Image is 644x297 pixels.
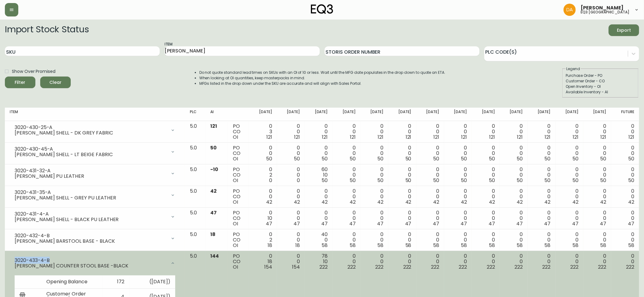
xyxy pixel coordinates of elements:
[233,145,244,162] div: PO CO
[444,108,472,121] th: [DATE]
[297,177,300,184] span: 0
[337,210,355,227] div: 0 0
[349,220,356,227] span: 47
[600,242,606,249] span: 58
[211,188,217,195] span: 42
[433,134,439,141] span: 121
[616,145,634,162] div: 0 0
[616,253,634,270] div: 0 0
[254,188,272,205] div: 0 0
[310,253,328,270] div: 78 10
[560,188,578,205] div: 0 0
[421,232,439,248] div: 0 0
[233,263,238,270] span: OI
[528,108,555,121] th: [DATE]
[532,253,550,270] div: 0 0
[461,242,467,249] span: 58
[566,66,581,72] legend: Legend
[489,177,495,184] span: 50
[277,108,305,121] th: [DATE]
[628,134,634,141] span: 121
[421,210,439,227] div: 0 0
[560,253,578,270] div: 0 0
[403,263,411,270] span: 222
[185,108,205,121] th: PLC
[616,232,634,248] div: 0 0
[365,232,383,248] div: 0 0
[560,232,578,248] div: 0 0
[254,123,272,140] div: 0 3
[545,242,551,249] span: 58
[477,167,495,183] div: 0 0
[15,263,167,269] div: [PERSON_NAME] COUNTER STOOL BASE -BLACK
[560,167,578,183] div: 0 0
[45,79,66,86] span: Clear
[421,167,439,183] div: 0 0
[505,167,523,183] div: 0 0
[322,177,328,184] span: 50
[433,177,439,184] span: 50
[601,134,607,141] span: 121
[487,263,495,270] span: 222
[560,210,578,227] div: 0 0
[337,123,355,140] div: 0 0
[15,233,167,238] div: 3020-432-4-B
[295,242,300,249] span: 18
[185,208,205,229] td: 5.0
[572,242,578,249] span: 58
[433,242,439,249] span: 58
[588,145,606,162] div: 0 0
[461,177,467,184] span: 50
[337,253,355,270] div: 0 0
[264,263,272,270] span: 154
[282,167,300,183] div: 0 0
[628,242,634,249] span: 58
[532,210,550,227] div: 0 0
[393,145,411,162] div: 0 0
[489,242,495,249] span: 58
[15,174,167,179] div: [PERSON_NAME] PU LEATHER
[282,210,300,227] div: 0 0
[15,211,167,217] div: 3020-431-4-A
[337,232,355,248] div: 0 0
[572,155,578,162] span: 50
[505,232,523,248] div: 0 0
[185,164,205,186] td: 5.0
[517,134,523,141] span: 121
[449,210,467,227] div: 0 0
[5,77,35,88] button: Filter
[310,145,328,162] div: 0 0
[566,73,635,78] div: Purchase Order - PO
[611,108,639,121] th: Future
[588,188,606,205] div: 0 0
[609,24,639,36] button: Export
[581,5,624,10] span: [PERSON_NAME]
[365,188,383,205] div: 0 0
[532,188,550,205] div: 0 0
[350,199,356,206] span: 42
[616,210,634,227] div: 0 0
[570,263,578,270] span: 222
[566,78,635,84] div: Customer Order - CO
[322,242,328,249] span: 58
[421,145,439,162] div: 0 0
[545,134,551,141] span: 121
[15,217,167,222] div: [PERSON_NAME] SHELL - BLACK PU LEATHER
[449,123,467,140] div: 0 0
[185,143,205,164] td: 5.0
[500,108,528,121] th: [DATE]
[365,123,383,140] div: 0 0
[433,155,439,162] span: 50
[566,89,635,95] div: Available Inventory - AI
[40,77,71,88] button: Clear
[517,177,523,184] span: 50
[532,145,550,162] div: 0 0
[532,123,550,140] div: 0 0
[206,108,228,121] th: AI
[254,145,272,162] div: 0 0
[15,238,167,244] div: [PERSON_NAME] BARSTOOL BASE - BLACK
[211,252,219,259] span: 144
[199,81,446,86] li: MFGs listed in the drop down under the SKU are accurate and will align with Sales Portal.
[544,220,551,227] span: 47
[388,108,416,121] th: [DATE]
